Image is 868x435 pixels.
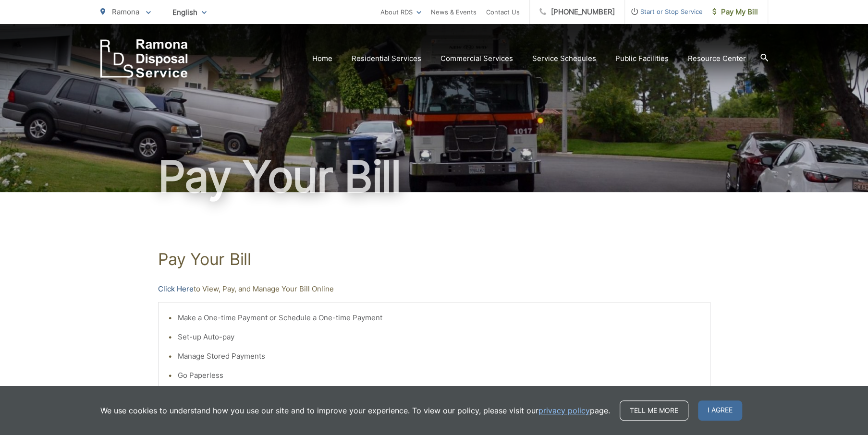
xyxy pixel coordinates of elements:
[380,6,421,18] a: About RDS
[178,350,700,362] li: Manage Stored Payments
[312,53,332,64] a: Home
[158,283,710,295] p: to View, Pay, and Manage Your Bill Online
[532,53,596,64] a: Service Schedules
[440,53,513,64] a: Commercial Services
[352,53,421,64] a: Residential Services
[178,370,700,381] li: Go Paperless
[688,53,746,64] a: Resource Center
[615,53,669,64] a: Public Facilities
[100,39,188,78] a: EDCD logo. Return to the homepage.
[158,283,194,295] a: Click Here
[178,331,700,343] li: Set-up Auto-pay
[178,312,700,324] li: Make a One-time Payment or Schedule a One-time Payment
[538,405,590,416] a: privacy policy
[620,400,688,421] a: Tell me more
[431,6,477,18] a: News & Events
[158,250,710,269] h1: Pay Your Bill
[698,400,742,421] span: I agree
[100,153,768,201] h1: Pay Your Bill
[486,6,520,18] a: Contact Us
[165,4,214,21] span: English
[100,405,610,416] p: We use cookies to understand how you use our site and to improve your experience. To view our pol...
[712,6,758,18] span: Pay My Bill
[112,7,139,16] span: Ramona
